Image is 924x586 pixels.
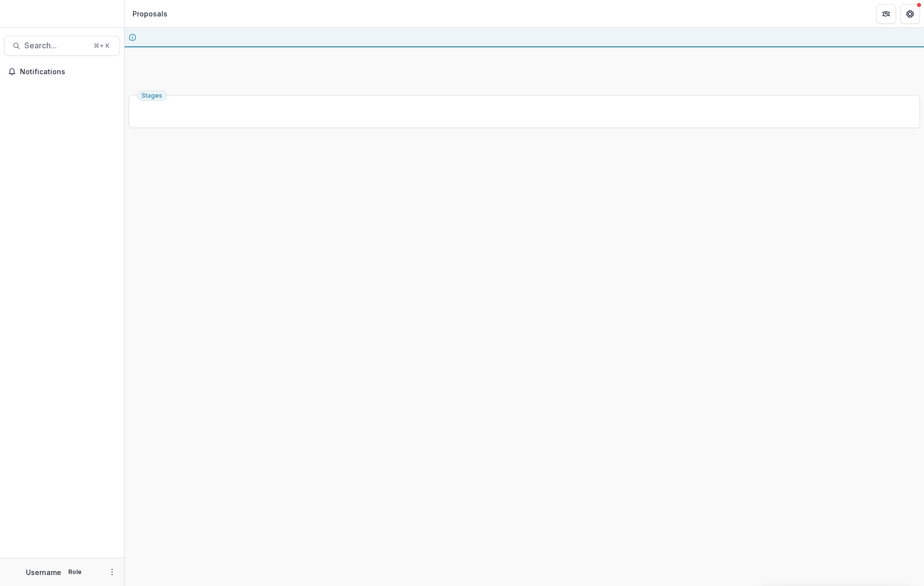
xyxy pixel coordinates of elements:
[4,36,120,56] button: Search...
[65,568,85,577] p: Role
[24,41,88,50] span: Search...
[20,68,116,76] span: Notifications
[106,566,118,578] button: More
[92,40,112,51] div: ⌘ + K
[900,4,920,24] button: Get Help
[4,64,120,80] button: Notifications
[26,567,61,578] p: Username
[876,4,896,24] button: Partners
[129,6,171,21] nav: breadcrumb
[132,8,167,19] div: Proposals
[141,92,162,99] span: Stages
